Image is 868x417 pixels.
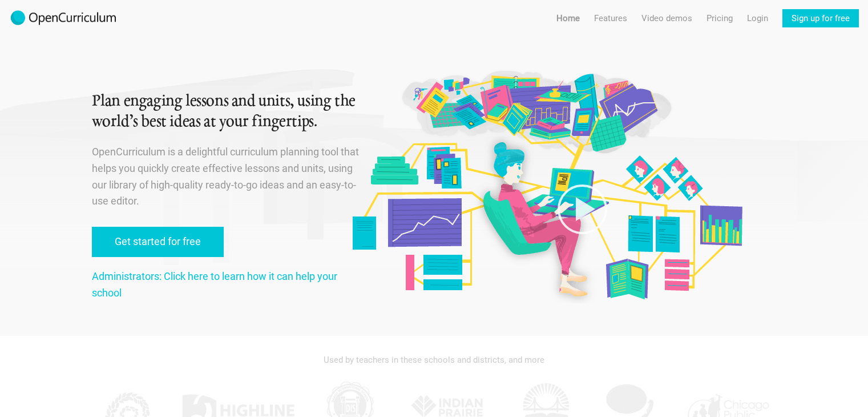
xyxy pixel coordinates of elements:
[9,9,118,27] img: 2017-logo-m.png
[556,9,580,27] a: Home
[594,9,627,27] a: Features
[92,270,337,299] a: Administrators: Click here to learn how it can help your school
[782,9,859,27] a: Sign up for free
[706,9,733,27] a: Pricing
[92,347,777,372] div: Used by teachers in these schools and districts, and more
[92,91,361,133] h1: Plan engaging lessons and units, using the world’s best ideas at your fingertips.
[747,9,768,27] a: Login
[641,9,692,27] a: Video demos
[348,69,745,303] img: Original illustration by Malisa Suchanya, Oakland, CA (malisasuchanya.com)
[92,144,361,210] p: OpenCurriculum is a delightful curriculum planning tool that helps you quickly create effective l...
[92,227,224,257] a: Get started for free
